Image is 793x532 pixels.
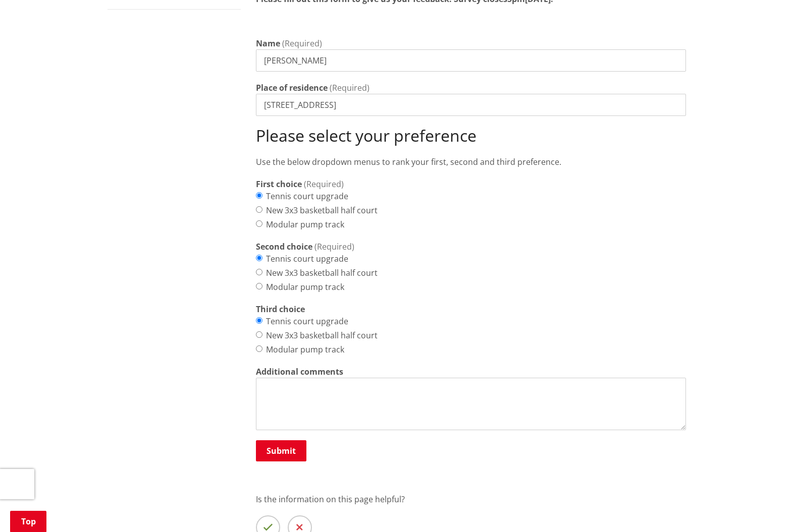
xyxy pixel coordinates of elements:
[256,241,312,253] strong: Second choice
[266,218,344,230] label: Modular pump track
[330,82,369,93] span: (Required)
[256,156,686,168] p: Use the below dropdown menus to rank your first, second and third preference.
[256,440,306,461] button: Submit
[266,267,378,279] label: New 3x3 basketball half court
[266,204,378,216] label: New 3x3 basketball half court
[266,343,344,356] label: Modular pump track
[282,38,322,49] span: (Required)
[256,303,305,315] strong: Third choice
[266,190,348,202] label: Tennis court upgrade
[256,37,280,49] label: Name
[256,493,686,505] p: Is the information on this page helpful?
[266,253,348,265] label: Tennis court upgrade
[256,366,343,378] label: Additional comments
[256,82,328,94] label: Place of residence
[304,179,344,190] span: (Required)
[314,241,354,252] span: (Required)
[266,329,378,341] label: New 3x3 basketball half court
[10,511,46,532] a: Top
[266,281,344,293] label: Modular pump track
[256,126,686,145] h2: Please select your preference
[256,178,302,190] strong: First choice
[266,315,348,327] label: Tennis court upgrade
[747,490,783,526] iframe: Messenger Launcher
